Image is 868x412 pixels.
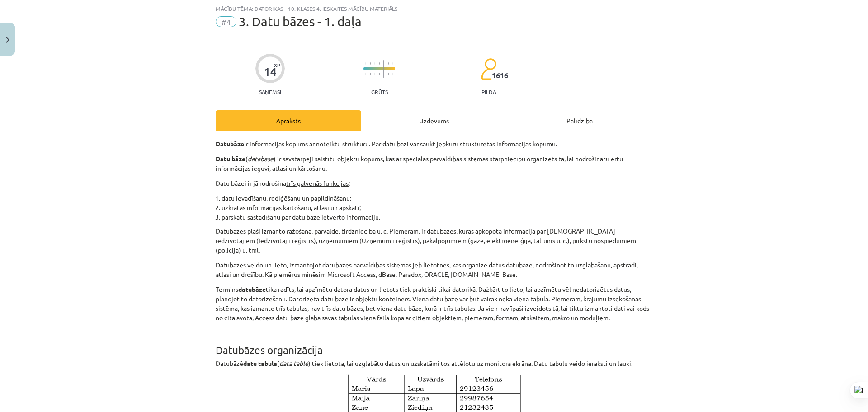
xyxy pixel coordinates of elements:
[222,203,652,212] li: uzkrātās informācijas kārtošanu, atlasi un apskati;
[216,154,652,173] p: ( ) ir savstarpēji saistītu objektu kopums, kas ar speciālas pārvaldības sistēmas starpniecību or...
[365,73,366,75] img: icon-short-line-57e1e144782c952c97e751825c79c345078a6d821885a25fce030b3d8c18986b.svg
[371,89,388,95] p: Grūts
[365,62,366,65] img: icon-short-line-57e1e144782c952c97e751825c79c345078a6d821885a25fce030b3d8c18986b.svg
[361,110,507,131] div: Uzdevums
[374,62,375,65] img: icon-short-line-57e1e144782c952c97e751825c79c345078a6d821885a25fce030b3d8c18986b.svg
[379,62,380,65] img: icon-short-line-57e1e144782c952c97e751825c79c345078a6d821885a25fce030b3d8c18986b.svg
[255,89,285,95] p: Saņemsi
[370,62,371,65] img: icon-short-line-57e1e144782c952c97e751825c79c345078a6d821885a25fce030b3d8c18986b.svg
[379,73,380,75] img: icon-short-line-57e1e144782c952c97e751825c79c345078a6d821885a25fce030b3d8c18986b.svg
[279,359,308,367] em: data table
[216,178,652,188] p: Datu bāzei ir jānodrošina :
[239,14,362,29] span: 3. Datu bāzes - 1. daļa
[248,154,274,163] em: database
[216,5,652,12] div: Mācību tēma: Datorikas - 10. klases 4. ieskaites mācību materiāls
[274,62,280,67] span: XP
[481,58,496,80] img: students-c634bb4e5e11cddfef0936a35e636f08e4e9abd3cc4e673bd6f9a4125e45ecb1.svg
[392,73,393,75] img: icon-short-line-57e1e144782c952c97e751825c79c345078a6d821885a25fce030b3d8c18986b.svg
[6,37,9,43] img: icon-close-lesson-0947bae3869378f0d4975bcd49f059093ad1ed9edebbc8119c70593378902aed.svg
[286,179,349,187] u: trīs galvenās funkcijas
[374,73,375,75] img: icon-short-line-57e1e144782c952c97e751825c79c345078a6d821885a25fce030b3d8c18986b.svg
[507,110,652,131] div: Palīdzība
[216,226,652,255] p: Datubāzes plaši izmanto ražošanā, pārvaldē, tirdzniecībā u. c. Piemēram, ir datubāzes, kurās apko...
[216,328,652,356] h1: Datubāzes organizācija
[222,212,652,222] li: pārskatu sastādīšanu par datu bāzē ietverto informāciju.
[264,66,277,78] div: 14
[481,89,496,95] p: pilda
[216,110,361,131] div: Apraksts
[388,73,389,75] img: icon-short-line-57e1e144782c952c97e751825c79c345078a6d821885a25fce030b3d8c18986b.svg
[216,139,652,149] p: ir informācijas kopums ar noteiktu struktūru. Par datu bāzi var saukt jebkuru strukturētas inform...
[216,140,244,148] strong: Datubāze
[392,62,393,65] img: icon-short-line-57e1e144782c952c97e751825c79c345078a6d821885a25fce030b3d8c18986b.svg
[388,62,389,65] img: icon-short-line-57e1e144782c952c97e751825c79c345078a6d821885a25fce030b3d8c18986b.svg
[238,285,266,293] strong: datubāze
[216,16,236,27] span: #4
[370,73,371,75] img: icon-short-line-57e1e144782c952c97e751825c79c345078a6d821885a25fce030b3d8c18986b.svg
[216,359,652,368] p: Datubāzē ( ) tiek lietota, lai uzglabātu datus un uzskatāmi tos attēlotu uz monitora ekrāna. Datu...
[216,154,245,163] strong: Datu bāze
[492,71,508,80] span: 1616
[243,359,277,367] strong: datu tabula
[216,285,652,323] p: Termins tika radīts, lai apzīmētu datora datus un lietots tiek praktiski tikai datorikā. Dažkārt ...
[383,60,384,78] img: icon-long-line-d9ea69661e0d244f92f715978eff75569469978d946b2353a9bb055b3ed8787d.svg
[216,260,652,279] p: Datubāzes veido un lieto, izmantojot datubāzes pārvaldības sistēmas jeb lietotnes, kas organizē d...
[222,193,652,203] li: datu ievadīšanu, rediģēšanu un papildināšanu;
